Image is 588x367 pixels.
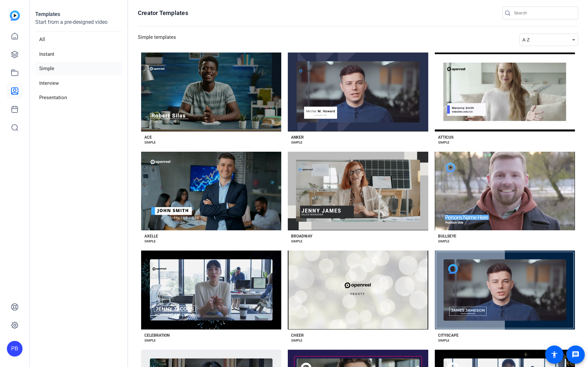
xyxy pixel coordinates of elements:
div: ANKER [291,135,304,140]
li: Presentation [35,91,122,104]
button: Template image [435,152,575,231]
div: SIMPLE [438,338,449,343]
div: SIMPLE [291,239,302,244]
span: A-Z [522,37,530,42]
div: SIMPLE [438,140,449,145]
mat-icon: message [572,351,580,359]
h3: Simple templates [138,34,176,46]
button: Template image [141,251,281,329]
input: Search [514,9,573,17]
div: SIMPLE [144,239,156,244]
strong: Templates [35,11,60,17]
li: Instant [35,48,122,61]
div: CITYSCAPE [438,333,459,338]
div: PB [7,341,23,357]
div: SIMPLE [144,338,156,343]
li: All [35,33,122,46]
button: Template image [288,251,428,329]
li: Interview [35,77,122,90]
div: ACE [144,135,152,140]
div: CHEER [291,333,304,338]
button: Template image [141,152,281,231]
button: Template image [435,251,575,329]
button: Template image [288,53,428,131]
div: BULLSEYE [438,234,456,239]
button: Template image [435,53,575,131]
div: CELEBRATION [144,333,170,338]
div: BROADWAY [291,234,312,239]
li: Simple [35,62,122,75]
div: SIMPLE [291,140,302,145]
img: blue-gradient.svg [10,10,20,21]
mat-icon: accessibility [550,351,558,359]
button: Template image [141,53,281,131]
h1: Creator Templates [138,9,188,17]
div: SIMPLE [438,239,449,244]
div: ATTICUS [438,135,453,140]
button: Template image [288,152,428,231]
div: SIMPLE [291,338,302,343]
p: Start from a pre-designed video [35,18,122,32]
div: AXELLE [144,234,158,239]
div: SIMPLE [144,140,156,145]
